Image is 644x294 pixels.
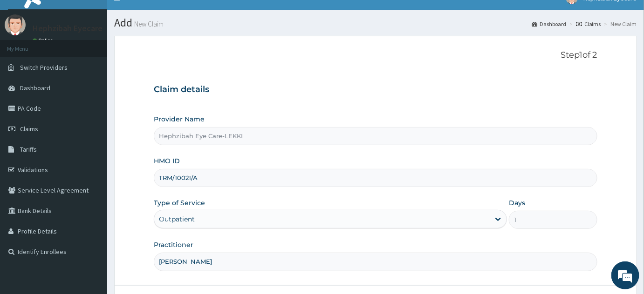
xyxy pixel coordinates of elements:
[5,195,178,228] textarea: Type your message and hit 'Enter'
[54,88,129,182] span: We're online!
[33,24,103,33] p: Hephzibah Eyecare
[33,37,55,44] a: Online
[5,14,26,35] img: User Image
[153,5,175,27] div: Minimize live chat window
[132,20,164,27] small: New Claim
[154,169,597,187] input: Enter HMO ID
[576,20,601,28] a: Claims
[602,20,637,28] li: New Claim
[20,63,68,72] span: Switch Providers
[154,50,597,60] p: Step 1 of 2
[154,114,205,124] label: Provider Name
[114,17,637,29] h1: Add
[20,145,37,154] span: Tariffs
[154,198,205,207] label: Type of Service
[154,253,597,271] input: Enter Name
[48,52,157,64] div: Chat with us now
[509,198,525,207] label: Days
[159,214,195,224] div: Outpatient
[154,240,193,249] label: Practitioner
[20,125,38,133] span: Claims
[154,156,180,166] label: HMO ID
[17,47,38,70] img: d_794563401_company_1708531726252_794563401
[532,20,566,28] a: Dashboard
[154,85,597,95] h3: Claim details
[20,84,50,92] span: Dashboard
